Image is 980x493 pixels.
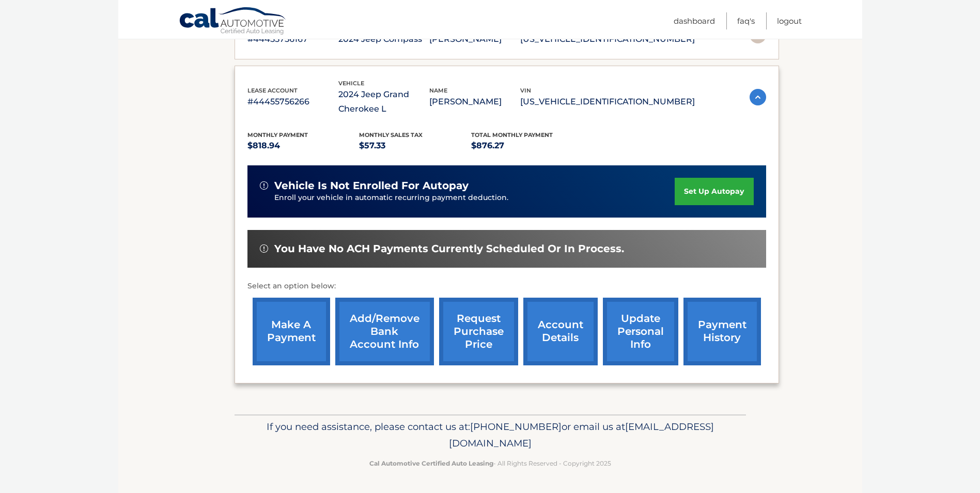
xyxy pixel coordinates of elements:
[338,32,429,47] p: 2024 Jeep Compass
[274,179,469,192] span: vehicle is not enrolled for autopay
[520,32,695,47] p: [US_VEHICLE_IDENTIFICATION_NUMBER]
[369,459,493,467] strong: Cal Automotive Certified Auto Leasing
[750,89,766,105] img: accordion-active.svg
[429,87,447,94] span: name
[471,131,553,138] span: Total Monthly Payment
[338,80,364,87] span: vehicle
[247,95,338,109] p: #44455756266
[247,87,298,94] span: lease account
[253,298,330,365] a: make a payment
[241,419,739,452] p: If you need assistance, please contact us at: or email us at
[274,242,624,255] span: You have no ACH payments currently scheduled or in process.
[777,12,802,29] a: Logout
[520,87,531,94] span: vin
[260,244,268,253] img: alert-white.svg
[523,298,598,365] a: account details
[674,12,715,29] a: Dashboard
[675,178,753,205] a: set up autopay
[247,32,338,47] p: #44455756167
[247,280,766,292] p: Select an option below:
[179,7,287,37] a: Cal Automotive
[260,181,268,190] img: alert-white.svg
[335,298,434,365] a: Add/Remove bank account info
[247,138,360,153] p: $818.94
[338,87,429,116] p: 2024 Jeep Grand Cherokee L
[429,32,520,47] p: [PERSON_NAME]
[274,192,675,204] p: Enroll your vehicle in automatic recurring payment deduction.
[429,95,520,109] p: [PERSON_NAME]
[737,12,755,29] a: FAQ's
[520,95,695,109] p: [US_VEHICLE_IDENTIFICATION_NUMBER]
[603,298,678,365] a: update personal info
[359,138,471,153] p: $57.33
[439,298,518,365] a: request purchase price
[247,131,308,138] span: Monthly Payment
[683,298,761,365] a: payment history
[359,131,423,138] span: Monthly sales Tax
[470,421,562,433] span: [PHONE_NUMBER]
[241,458,739,469] p: - All Rights Reserved - Copyright 2025
[471,138,583,153] p: $876.27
